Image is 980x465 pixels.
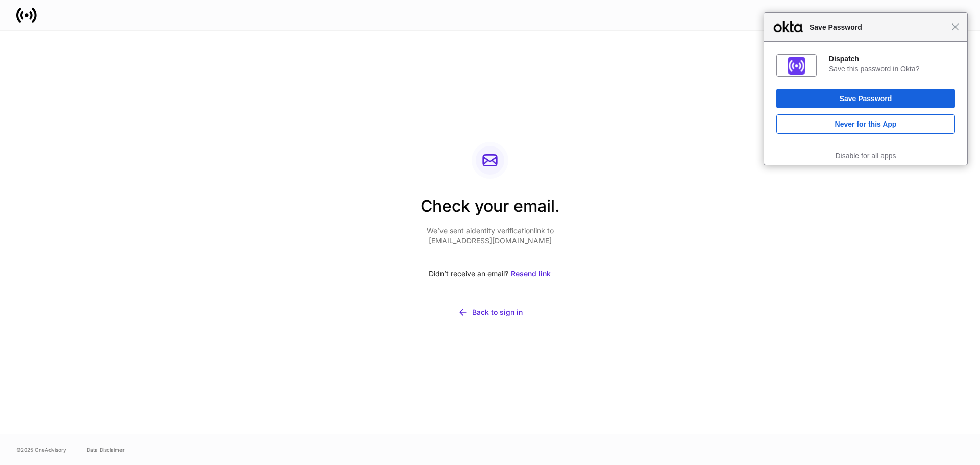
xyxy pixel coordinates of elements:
[16,446,66,454] span: © 2025 OneAdvisory
[951,23,959,31] span: Close
[804,21,951,33] span: Save Password
[421,301,560,324] button: Back to sign in
[829,54,955,63] div: Dispatch
[835,152,896,160] a: Disable for all apps
[421,195,560,226] h2: Check your email.
[510,262,551,285] button: Resend link
[421,226,560,246] p: We’ve sent a identity verification link to [EMAIL_ADDRESS][DOMAIN_NAME]
[829,64,955,74] div: Save this password in Okta?
[776,89,955,108] button: Save Password
[776,114,955,134] button: Never for this App
[472,307,523,317] div: Back to sign in
[511,268,551,279] div: Resend link
[87,446,125,454] a: Data Disclaimer
[788,57,805,75] img: AAAABklEQVQDAMWBnzTAa2aNAAAAAElFTkSuQmCC
[421,262,560,285] div: Didn’t receive an email?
